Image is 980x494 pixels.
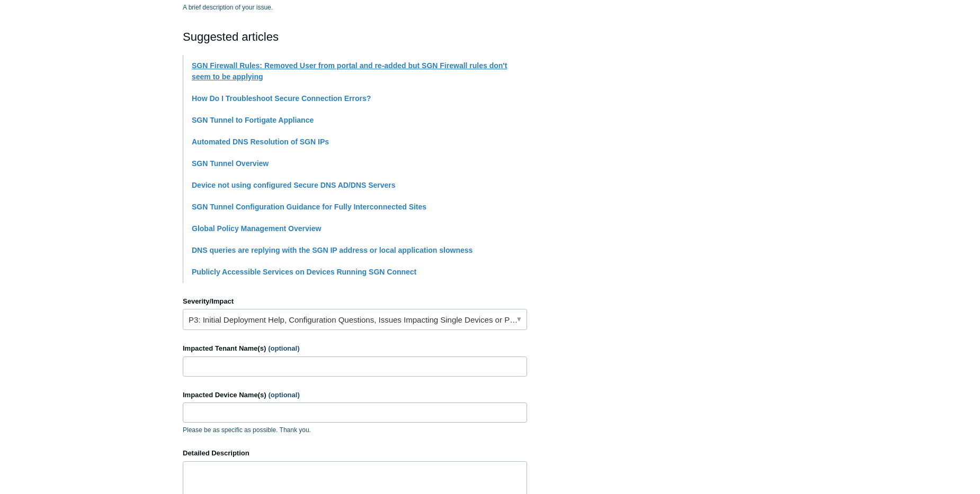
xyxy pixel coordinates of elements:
[192,203,426,211] a: SGN Tunnel Configuration Guidance for Fully Interconnected Sites
[192,138,329,146] a: Automated DNS Resolution of SGN IPs
[183,448,527,459] label: Detailed Description
[183,28,527,45] h2: Suggested articles
[269,391,300,399] span: (optional)
[183,296,527,307] label: Severity/Impact
[192,116,314,124] a: SGN Tunnel to Fortigate Appliance
[192,268,416,276] a: Publicly Accessible Services on Devices Running SGN Connect
[192,94,371,103] a: How Do I Troubleshoot Secure Connection Errors?
[183,425,527,435] p: Please be as specific as possible. Thank you.
[183,390,527,400] label: Impacted Device Name(s)
[183,343,527,354] label: Impacted Tenant Name(s)
[192,61,507,81] a: SGN Firewall Rules: Removed User from portal and re-added but SGN Firewall rules don't seem to be...
[183,309,527,330] a: P3: Initial Deployment Help, Configuration Questions, Issues Impacting Single Devices or Past Out...
[192,224,321,233] a: Global Policy Management Overview
[192,246,473,254] a: DNS queries are replying with the SGN IP address or local application slowness
[268,344,299,352] span: (optional)
[192,159,269,168] a: SGN Tunnel Overview
[183,3,527,12] p: A brief description of your issue.
[192,181,396,189] a: Device not using configured Secure DNS AD/DNS Servers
